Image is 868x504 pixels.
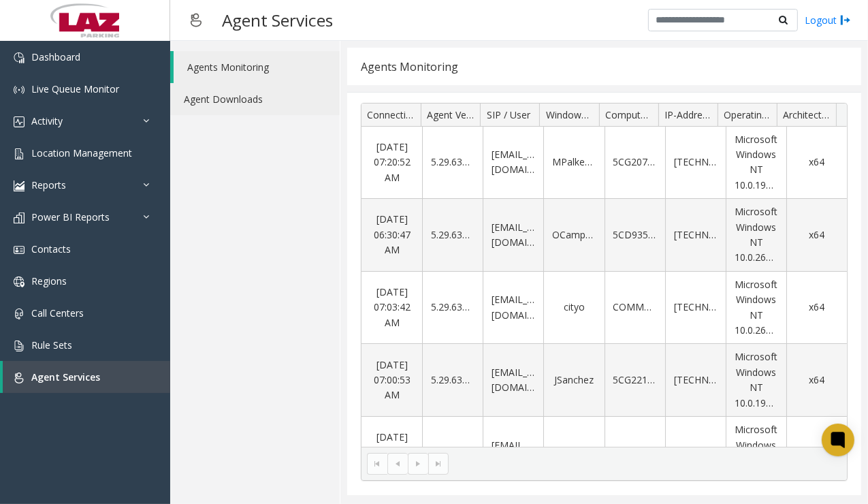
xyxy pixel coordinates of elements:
span: Agent Version [428,108,489,121]
td: [DATE] 07:00:53 AM [361,344,422,417]
td: [TECHNICAL_ID] [665,199,726,272]
span: IP-Address [664,108,712,121]
td: 5.29.633.0 [422,127,483,200]
img: 'icon' [14,84,25,95]
span: Dashboard [31,50,80,63]
img: 'icon' [14,245,25,255]
td: [TECHNICAL_ID] [665,272,726,345]
td: 5.29.633.0 [422,272,483,345]
td: [DATE] 08:01:08 AM [361,417,422,489]
td: [DATE] 06:30:47 AM [361,199,422,272]
span: Power BI Reports [31,210,110,223]
img: pageIcon [184,3,208,37]
img: 'icon' [14,116,25,127]
td: [EMAIL_ADDRESS][DOMAIN_NAME] [483,417,543,489]
td: Microsoft Windows NT 10.0.19045.0 [726,344,786,417]
td: 5CG2077TNH [605,127,665,200]
span: Computer Name [605,108,679,121]
span: Reports [31,178,66,191]
td: x64 [786,344,847,417]
td: [DATE] 07:20:52 AM [361,127,422,200]
td: [TECHNICAL_ID] [665,417,726,489]
span: Live Queue Monitor [31,82,119,95]
img: 'icon' [14,148,25,159]
td: Microsoft Windows NT 10.0.26100.0 [726,199,786,272]
td: [DATE] 07:03:42 AM [361,272,422,345]
td: 5.29.633.0 [422,417,483,489]
td: OCampbell [543,199,604,272]
td: [PERSON_NAME] [543,417,604,489]
img: logout [840,13,851,27]
td: [TECHNICAL_ID] [665,127,726,200]
td: BZEGFLCU282 [605,417,665,489]
span: Location Management [31,146,132,159]
img: 'icon' [14,277,25,287]
td: 5.29.633.0 [422,344,483,417]
td: [EMAIL_ADDRESS][DOMAIN_NAME] [483,344,543,417]
div: Data table [361,104,847,447]
span: Operating System [724,108,803,121]
span: Call Centers [31,306,84,319]
a: Agents Monitoring [174,51,340,83]
span: Rule Sets [31,338,72,351]
td: MPalkenfeld [543,127,604,200]
span: Regions [31,274,67,287]
span: Agent Services [31,371,100,383]
td: Microsoft Windows NT 10.0.22631.0 [726,417,786,489]
td: x64 [786,127,847,200]
td: [EMAIL_ADDRESS][DOMAIN_NAME] [483,127,543,200]
td: x64 [786,417,847,489]
td: COMMANDCENTER1 [605,272,665,345]
td: Microsoft Windows NT 10.0.26100.0 [726,272,786,345]
img: 'icon' [14,212,25,223]
td: [EMAIL_ADDRESS][DOMAIN_NAME] [483,272,543,345]
img: 'icon' [14,52,25,63]
td: x64 [786,272,847,345]
span: Connection Time [367,108,443,121]
span: SIP / User [487,108,530,121]
span: Architecture [783,108,836,121]
td: JSanchez [543,344,604,417]
img: 'icon' [14,180,25,191]
span: Windows User [546,108,609,121]
td: Microsoft Windows NT 10.0.19045.0 [726,127,786,200]
a: Logout [805,13,851,27]
img: 'icon' [14,309,25,319]
span: Activity [31,114,63,127]
td: 5CD93525SM [605,199,665,272]
h3: Agent Services [215,3,340,37]
td: 5CG221604D [605,344,665,417]
img: 'icon' [14,341,25,351]
td: x64 [786,199,847,272]
span: Contacts [31,242,71,255]
img: 'icon' [14,373,25,383]
td: [EMAIL_ADDRESS][DOMAIN_NAME] [483,199,543,272]
td: cityo [543,272,604,345]
a: Agent Downloads [170,83,340,115]
a: Agent Services [3,361,170,393]
div: Agents Monitoring [361,58,458,76]
td: [TECHNICAL_ID] [665,344,726,417]
td: 5.29.633.0 [422,199,483,272]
